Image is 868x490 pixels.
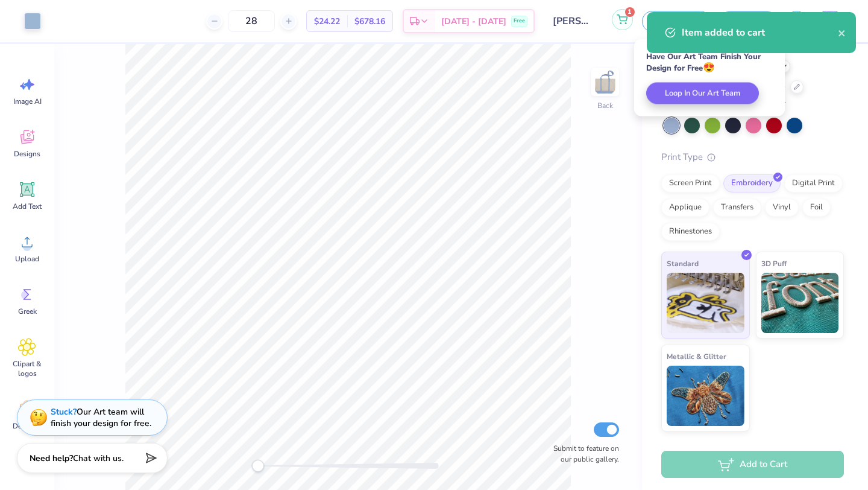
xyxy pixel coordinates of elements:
[713,199,761,217] div: Transfers
[51,406,151,429] div: Our Art team will finish your design for free.
[667,257,699,270] span: Standard
[646,83,759,104] button: Loop In Our Art Team
[667,366,744,426] img: Metallic & Glitter
[667,273,744,333] img: Standard
[723,174,781,192] div: Embroidery
[51,406,77,418] strong: Stuck?
[7,359,47,378] span: Clipart & logos
[838,25,846,40] button: close
[13,202,42,211] span: Add Text
[642,11,711,32] button: Save as
[667,350,726,363] span: Metallic & Glitter
[761,257,787,270] span: 3D Puff
[625,7,635,17] span: 1
[784,174,843,192] div: Digital Print
[597,100,613,111] div: Back
[18,307,37,316] span: Greek
[514,17,525,25] span: Free
[547,443,619,465] label: Submit to feature on our public gallery.
[252,460,264,472] div: Accessibility label
[682,25,838,40] div: Item added to cart
[441,15,506,28] span: [DATE] - [DATE]
[765,199,799,217] div: Vinyl
[761,273,839,333] img: 3D Puff
[661,199,709,217] div: Applique
[593,70,617,94] img: Back
[802,199,831,217] div: Foil
[661,150,844,164] div: Print Type
[354,15,385,28] span: $678.16
[73,453,124,464] span: Chat with us.
[14,149,40,159] span: Designs
[30,453,73,464] strong: Need help?
[13,421,42,431] span: Decorate
[13,97,42,106] span: Image AI
[15,254,39,264] span: Upload
[612,9,633,30] button: 1
[661,223,720,241] div: Rhinestones
[544,9,603,33] input: Untitled Design
[661,174,720,192] div: Screen Print
[703,61,715,74] span: 😍
[314,15,340,28] span: $24.22
[228,10,275,32] input: – –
